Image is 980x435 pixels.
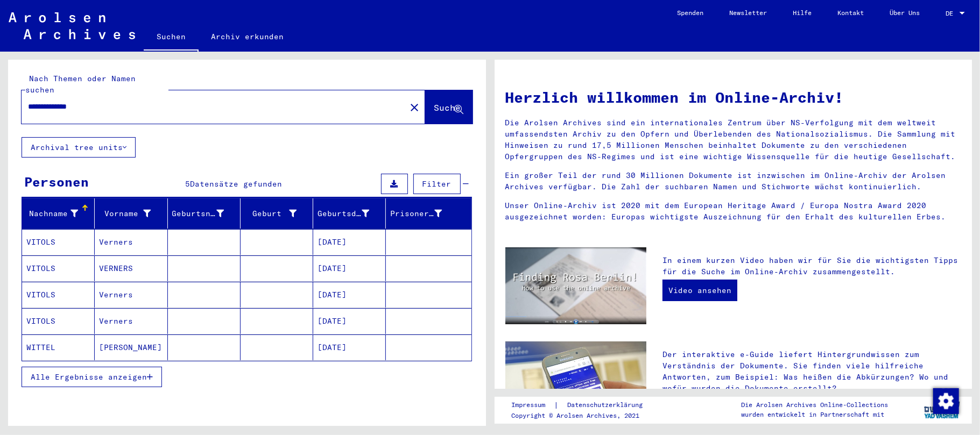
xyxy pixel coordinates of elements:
[313,255,386,281] mat-cell: [DATE]
[662,255,961,277] p: In einem kurzen Video haben wir für Sie die wichtigsten Tipps für die Suche im Online-Archiv zusa...
[425,90,473,124] button: Suche
[390,205,458,222] div: Prisoner #
[434,102,461,113] span: Suche
[313,198,386,229] mat-header-cell: Geburtsdatum
[31,372,147,382] span: Alle Ergebnisse anzeigen
[422,179,452,189] span: Filter
[144,24,199,52] a: Suchen
[95,282,167,308] mat-cell: Verners
[413,174,461,194] button: Filter
[245,205,313,222] div: Geburt‏
[95,334,167,360] mat-cell: [PERSON_NAME]
[172,205,240,222] div: Geburtsname
[25,74,136,95] mat-label: Nach Themen oder Namen suchen
[386,198,471,229] mat-header-cell: Prisoner #
[26,205,94,222] div: Nachname
[95,308,167,334] mat-cell: Verners
[245,208,297,219] div: Geburt‏
[199,24,297,49] a: Archiv erkunden
[318,205,385,222] div: Geburtsdatum
[22,367,162,387] button: Alle Ergebnisse anzeigen
[313,282,386,308] mat-cell: [DATE]
[313,308,386,334] mat-cell: [DATE]
[24,172,89,191] div: Personen
[390,208,442,219] div: Prisoner #
[946,10,957,17] span: DE
[99,205,167,222] div: Vorname
[22,229,95,255] mat-cell: VITOLS
[172,208,224,219] div: Geburtsname
[933,388,958,413] div: Zustimmung ändern
[512,411,656,420] p: Copyright © Arolsen Archives, 2021
[22,334,95,360] mat-cell: WITTEL
[185,179,190,189] span: 5
[241,198,313,229] mat-header-cell: Geburt‏
[95,255,167,281] mat-cell: VERNERS
[95,229,167,255] mat-cell: Verners
[512,400,656,411] div: |
[22,198,95,229] mat-header-cell: Nachname
[505,170,962,192] p: Ein großer Teil der rund 30 Millionen Dokumente ist inzwischen im Online-Archiv der Arolsen Archi...
[95,198,167,229] mat-header-cell: Vorname
[559,400,656,411] a: Datenschutzerklärung
[662,280,737,301] a: Video ansehen
[505,86,962,109] h1: Herzlich willkommen im Online-Archiv!
[922,396,962,423] img: yv_logo.png
[99,208,151,219] div: Vorname
[318,208,369,219] div: Geburtsdatum
[26,208,78,219] div: Nachname
[505,247,646,324] img: video.jpg
[408,101,421,114] mat-icon: close
[9,12,135,39] img: Arolsen_neg.svg
[168,198,241,229] mat-header-cell: Geburtsname
[22,255,95,281] mat-cell: VITOLS
[22,308,95,334] mat-cell: VITOLS
[22,137,136,158] button: Archival tree units
[933,388,959,414] img: Zustimmung ändern
[404,96,425,118] button: Clear
[313,229,386,255] mat-cell: [DATE]
[512,400,554,411] a: Impressum
[505,117,962,162] p: Die Arolsen Archives sind ein internationales Zentrum über NS-Verfolgung mit dem weltweit umfasse...
[741,400,888,410] p: Die Arolsen Archives Online-Collections
[313,334,386,360] mat-cell: [DATE]
[505,200,962,223] p: Unser Online-Archiv ist 2020 mit dem European Heritage Award / Europa Nostra Award 2020 ausgezeic...
[741,410,888,419] p: wurden entwickelt in Partnerschaft mit
[662,349,961,394] p: Der interaktive e-Guide liefert Hintergrundwissen zum Verständnis der Dokumente. Sie finden viele...
[190,179,282,189] span: Datensätze gefunden
[22,282,95,308] mat-cell: VITOLS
